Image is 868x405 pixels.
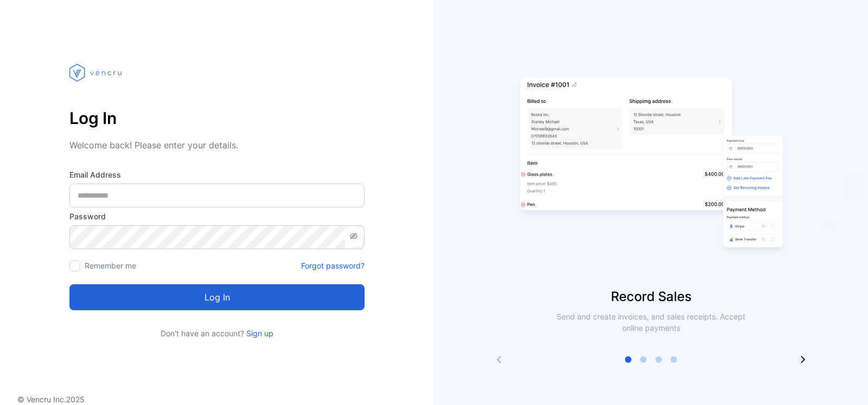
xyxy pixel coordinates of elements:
a: Forgot password? [301,260,365,271]
img: slider image [515,43,787,287]
p: Welcome back! Please enter your details. [69,139,365,152]
img: vencru logo [69,43,124,102]
p: Don't have an account? [69,328,365,339]
label: Remember me [85,261,136,270]
button: Log in [69,284,365,310]
p: Log In [69,105,365,131]
p: Record Sales [434,287,868,306]
a: Sign up [244,329,273,338]
p: Send and create invoices, and sales receipts. Accept online payments [547,311,755,334]
label: Email Address [69,169,365,180]
label: Password [69,211,365,222]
